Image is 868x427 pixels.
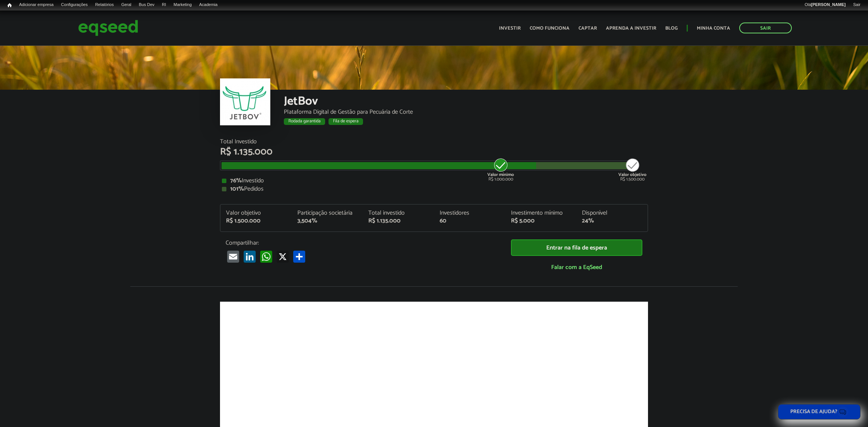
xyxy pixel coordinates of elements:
[618,171,646,178] strong: Valor objetivo
[118,2,135,8] a: Geral
[170,2,195,8] a: Marketing
[4,2,15,9] a: Início
[618,158,646,182] div: R$ 1.500.000
[511,210,571,216] div: Investimento mínimo
[230,184,244,194] strong: 101%
[78,18,138,38] img: EqSeed
[275,250,290,263] a: X
[487,171,514,178] strong: Valor mínimo
[284,109,648,115] div: Plataforma Digital de Gestão para Pecuária de Corte
[135,2,158,8] a: Bus Dev
[196,2,222,8] a: Academia
[220,139,648,145] div: Total Investido
[230,176,242,186] strong: 76%
[226,239,500,247] p: Compartilhar:
[606,26,656,31] a: Aprenda a investir
[242,250,257,263] a: LinkedIn
[226,218,286,224] div: R$ 1.500.000
[226,250,241,263] a: Email
[284,95,648,109] div: JetBov
[530,26,570,31] a: Como funciona
[697,26,730,31] a: Minha conta
[226,210,286,216] div: Valor objetivo
[665,26,678,31] a: Blog
[487,158,515,182] div: R$ 1.000.000
[297,218,357,224] div: 3,504%
[368,218,428,224] div: R$ 1.135.000
[259,250,274,263] a: WhatsApp
[297,210,357,216] div: Participação societária
[292,250,307,263] a: Compartilhar
[368,210,428,216] div: Total investido
[511,218,571,224] div: R$ 5.000
[158,2,170,8] a: RI
[222,178,646,184] div: Investido
[284,118,325,125] div: Rodada garantida
[499,26,521,31] a: Investir
[220,147,648,157] div: R$ 1.135.000
[8,3,12,8] span: Início
[15,2,57,8] a: Adicionar empresa
[440,218,500,224] div: 60
[582,210,642,216] div: Disponível
[511,239,642,256] a: Entrar na fila de espera
[739,23,792,33] a: Sair
[849,2,864,8] a: Sair
[582,218,642,224] div: 24%
[91,2,117,8] a: Relatórios
[329,118,363,125] div: Fila de espera
[57,2,92,8] a: Configurações
[511,260,642,275] a: Falar com a EqSeed
[811,2,845,7] strong: [PERSON_NAME]
[222,186,646,192] div: Pedidos
[440,210,500,216] div: Investidores
[579,26,597,31] a: Captar
[801,2,849,8] a: Olá[PERSON_NAME]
